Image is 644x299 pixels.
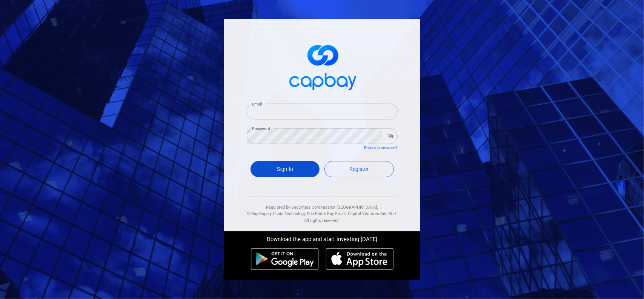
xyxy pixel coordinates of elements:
[364,146,398,150] a: Forgot password?
[326,248,393,270] img: ios
[218,231,426,244] div: Download the app and start investing [DATE]
[324,161,394,177] a: Register
[247,211,323,216] span: © Bay Supply Chain Technology Sdn Bhd
[251,161,320,177] button: Sign In
[349,166,369,172] span: Register
[252,126,270,132] label: Password
[252,101,262,107] label: Email
[247,197,398,224] div: Regulated by Securities Commission [GEOGRAPHIC_DATA]. & All rights reserved.
[284,38,360,95] img: logo
[251,248,319,270] img: android
[327,211,397,216] span: Bay Smart Capital Ventures Sdn Bhd.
